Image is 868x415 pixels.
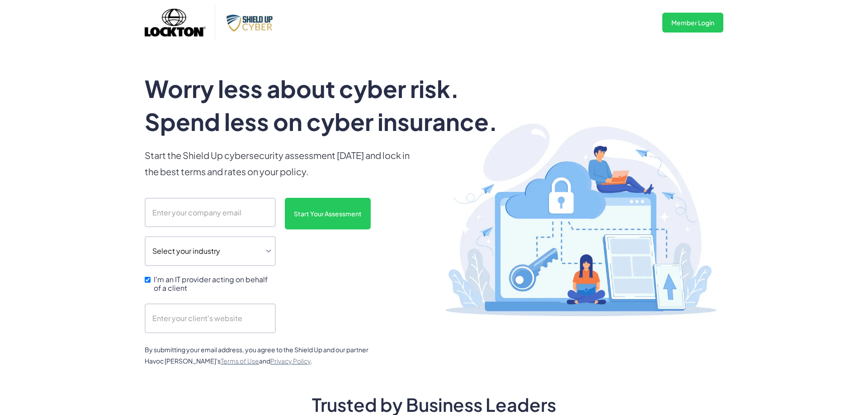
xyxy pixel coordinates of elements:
[662,13,723,33] a: Member Login
[145,2,206,43] img: Lockton
[224,13,278,33] img: Shield Up Cyber Logo
[145,277,151,283] input: I'm an IT provider acting on behalf of a client
[285,198,371,229] input: Start Your Assessment
[145,147,416,180] p: Start the Shield Up cybersecurity assessment [DATE] and lock in the best terms and rates on your ...
[145,72,521,138] h1: Worry less about cyber risk. Spend less on cyber insurance.
[145,198,276,228] input: Enter your company email
[270,357,311,365] a: Privacy Policy
[145,303,276,333] input: Enter your client's website
[221,357,259,365] a: Terms of Use
[154,275,276,292] span: I'm an IT provider acting on behalf of a client
[145,198,380,333] form: scanform
[145,344,380,367] div: By submitting your email address, you agree to the Shield Up and our partner Havoc [PERSON_NAME]'...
